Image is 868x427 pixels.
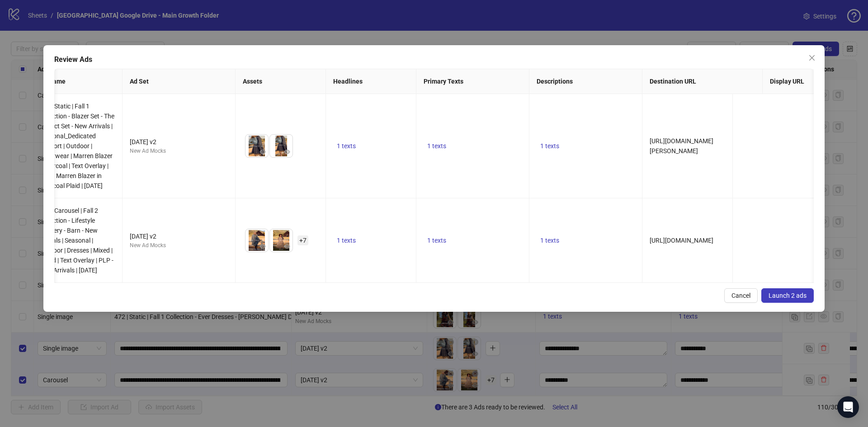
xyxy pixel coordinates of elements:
[537,141,563,151] button: 1 texts
[808,54,816,61] span: close
[130,137,228,147] div: [DATE] v2
[284,149,290,155] span: eye
[337,237,356,244] span: 1 texts
[257,241,268,252] button: Preview
[761,288,814,303] button: Launch 2 ads
[333,235,359,246] button: 1 texts
[416,69,529,94] th: Primary Texts
[270,229,292,252] img: Asset 2
[837,396,859,418] div: Open Intercom Messenger
[540,142,559,150] span: 1 texts
[32,69,123,94] th: Ad Name
[650,137,713,155] span: [URL][DOMAIN_NAME][PERSON_NAME]
[130,147,228,155] div: New Ad Mocks
[650,237,713,244] span: [URL][DOMAIN_NAME]
[424,141,450,151] button: 1 texts
[54,54,814,65] div: Review Ads
[270,135,292,157] img: Asset 2
[284,243,290,249] span: eye
[297,235,308,245] span: + 7
[731,292,750,299] span: Cancel
[257,146,268,157] button: Preview
[259,149,266,155] span: eye
[427,142,446,150] span: 1 texts
[769,292,807,299] span: Launch 2 ads
[642,69,763,94] th: Destination URL
[337,142,356,150] span: 1 texts
[245,229,268,252] img: Asset 1
[259,243,266,249] span: eye
[245,135,268,157] img: Asset 1
[333,141,359,151] button: 1 texts
[427,237,446,244] span: 1 texts
[236,69,326,94] th: Assets
[123,69,236,94] th: Ad Set
[805,51,819,65] button: Close
[424,235,450,246] button: 1 texts
[130,241,228,250] div: New Ad Mocks
[326,69,416,94] th: Headlines
[39,103,114,189] span: 473 | Static | Fall 1 Collection - Blazer Set - The Perfect Set - New Arrivals | Seasonal_Dedicat...
[529,69,642,94] th: Descriptions
[537,235,563,246] button: 1 texts
[540,237,559,244] span: 1 texts
[282,146,292,157] button: Preview
[724,288,758,303] button: Cancel
[39,207,113,274] span: 474 | Carousel | Fall 2 Collection - Lifestyle Imagery - Barn - New Arrivals | Seasonal | Outdoor...
[130,231,228,241] div: [DATE] v2
[282,241,292,252] button: Preview
[763,69,853,94] th: Display URL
